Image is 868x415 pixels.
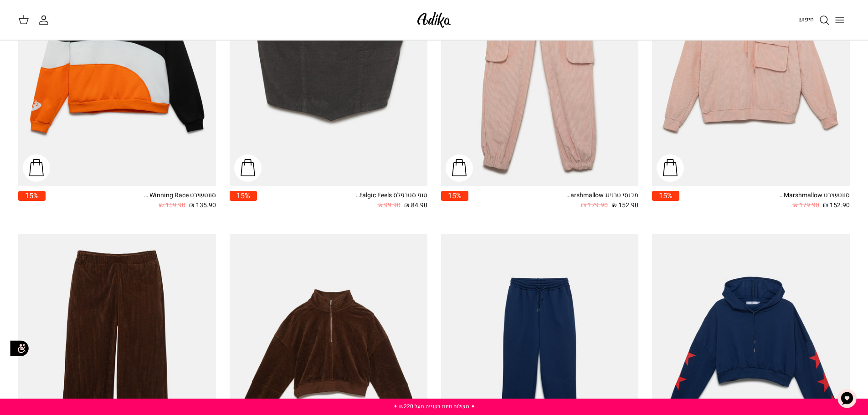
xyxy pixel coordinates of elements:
[46,191,216,210] a: סווטשירט Winning Race אוברסייז 135.90 ₪ 159.90 ₪
[679,191,850,210] a: סווטשירט Walking On Marshmallow 152.90 ₪ 179.90 ₪
[652,191,679,210] a: 15%
[823,200,850,210] span: 152.90 ₪
[611,200,638,210] span: 152.90 ₪
[565,191,638,200] div: מכנסי טרנינג Walking On Marshmallow
[354,191,427,200] div: טופ סטרפלס Nostalgic Feels קורדרוי
[159,200,185,210] span: 159.90 ₪
[404,200,427,210] span: 84.90 ₪
[18,191,46,200] span: 15%
[441,191,468,200] span: 15%
[792,200,819,210] span: 179.90 ₪
[441,191,468,210] a: 15%
[581,200,608,210] span: 179.90 ₪
[143,191,216,200] div: סווטשירט Winning Race אוברסייז
[798,15,814,24] span: חיפוש
[230,191,257,210] a: 15%
[777,191,850,200] div: סווטשירט Walking On Marshmallow
[230,191,257,200] span: 15%
[377,200,401,210] span: 99.90 ₪
[189,200,216,210] span: 135.90 ₪
[798,15,830,26] a: חיפוש
[652,191,679,200] span: 15%
[468,191,639,210] a: מכנסי טרנינג Walking On Marshmallow 152.90 ₪ 179.90 ₪
[393,402,475,410] a: ✦ משלוח חינם בקנייה מעל ₪220 ✦
[7,336,32,361] img: accessibility_icon02.svg
[18,191,46,210] a: 15%
[415,9,453,31] img: Adika IL
[833,385,861,412] button: צ'אט
[38,15,53,26] a: החשבון שלי
[830,10,850,30] button: Toggle menu
[257,191,427,210] a: טופ סטרפלס Nostalgic Feels קורדרוי 84.90 ₪ 99.90 ₪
